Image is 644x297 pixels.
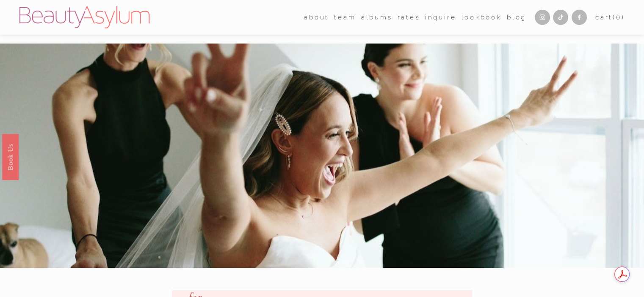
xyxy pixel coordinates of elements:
[425,11,456,24] a: Inquire
[2,134,19,180] a: Book Us
[304,11,329,24] a: folder dropdown
[398,11,420,24] a: Rates
[535,10,550,25] a: Instagram
[19,6,149,28] img: Beauty Asylum | Bridal Hair &amp; Makeup Charlotte &amp; Atlanta
[304,12,329,23] span: about
[616,14,622,21] span: 0
[553,10,568,25] a: TikTok
[613,14,625,21] span: ( )
[361,11,392,24] a: albums
[461,11,501,24] a: Lookbook
[595,12,625,23] a: 0 items in cart
[334,11,356,24] a: folder dropdown
[507,11,526,24] a: Blog
[334,12,356,23] span: team
[572,10,587,25] a: Facebook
